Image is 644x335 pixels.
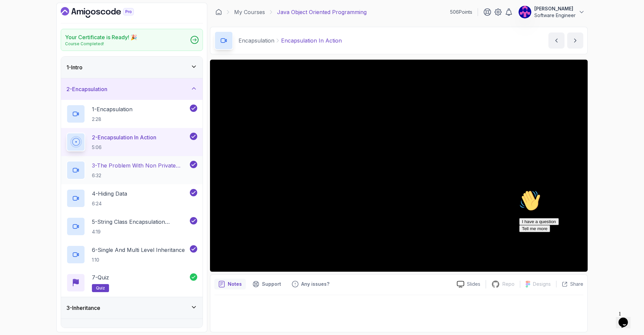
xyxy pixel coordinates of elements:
p: 2:28 [92,116,132,123]
a: Your Certificate is Ready! 🎉Course Completed! [61,29,203,51]
p: Java Object Oriented Programming [277,8,367,16]
button: I have a question [3,31,42,38]
img: user profile image [519,6,531,18]
p: Encapsulation In Action [281,37,342,45]
p: 4:19 [92,228,189,235]
button: Feedback button [288,279,333,289]
button: Tell me more [3,38,34,45]
button: 6-Single And Multi Level Inheritance1:10 [66,245,197,264]
button: previous content [548,32,565,49]
p: Support [262,281,281,287]
p: 7 - Quiz [92,273,109,281]
p: Notes [228,281,242,287]
button: 2-Encapsulation [61,78,203,100]
p: Course Completed! [65,41,137,47]
p: 506 Points [450,9,472,15]
p: 1 - Encapsulation [92,105,132,113]
button: user profile image[PERSON_NAME]Software Engineer [518,5,585,19]
button: 1-Encapsulation2:28 [66,105,197,123]
button: 3-Inheritance [61,297,203,319]
iframe: 3 - Encapsulation in Action [210,60,588,272]
button: 2-Encapsulation In Action5:06 [66,133,197,151]
iframe: chat widget [616,308,637,328]
p: 2 - Encapsulation In Action [92,133,156,141]
h3: 1 - Intro [66,63,83,71]
iframe: chat widget [517,187,637,305]
p: 6:24 [92,200,127,207]
button: notes button [214,279,246,289]
p: Encapsulation [238,37,274,45]
a: My Courses [234,8,265,16]
p: Any issues? [301,281,329,287]
p: 6:32 [92,172,189,179]
p: 5:06 [92,144,156,151]
a: Dashboard [215,9,222,15]
span: quiz [96,285,105,291]
p: 3 - The Problem With Non Private Fields [92,161,189,170]
img: :wave: [3,3,24,24]
div: 👋Hi! How can we help?I have a questionTell me more [3,3,123,45]
h3: 4 - Abstract Classes [66,326,114,334]
p: 5 - String Class Encapsulation Exa,Mple [92,218,189,226]
span: Hi! How can we help? [3,20,66,25]
p: 4 - Hiding Data [92,190,127,198]
h3: 3 - Inheritance [66,304,100,312]
h2: Your Certificate is Ready! 🎉 [65,33,137,41]
p: 1:10 [92,257,185,263]
a: Slides [451,281,486,288]
p: [PERSON_NAME] [534,5,576,12]
button: next content [567,32,583,49]
h3: 2 - Encapsulation [66,85,107,93]
a: Dashboard [61,7,149,18]
button: 4-Hiding Data6:24 [66,189,197,208]
button: 7-Quizquiz [66,273,197,292]
p: 6 - Single And Multi Level Inheritance [92,246,185,254]
p: Slides [467,281,480,287]
button: Support button [249,279,285,289]
button: 3-The Problem With Non Private Fields6:32 [66,161,197,180]
button: 1-Intro [61,57,203,78]
p: Repo [502,281,515,287]
button: 5-String Class Encapsulation Exa,Mple4:19 [66,217,197,236]
p: Software Engineer [534,12,576,19]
